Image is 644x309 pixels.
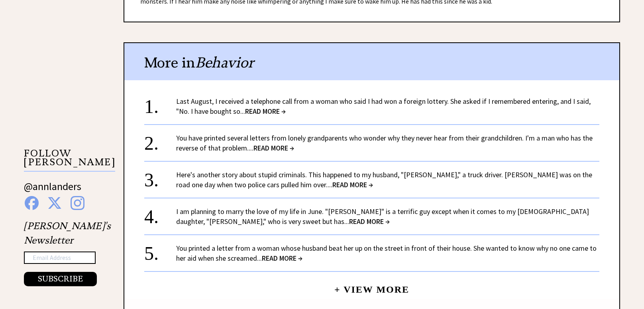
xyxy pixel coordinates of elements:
img: facebook%20blue.png [25,196,39,210]
div: 3. [144,170,176,184]
button: SUBSCRIBE [24,272,97,286]
div: 5. [144,243,176,258]
a: You printed a letter from a woman whose husband beat her up on the street in front of their house... [176,244,597,263]
p: FOLLOW [PERSON_NAME] [24,149,115,172]
a: You have printed several letters from lonely grandparents who wonder why they never hear from the... [176,133,593,153]
div: 1. [144,96,176,111]
a: Last August, I received a telephone call from a woman who said I had won a foreign lottery. She a... [176,97,591,116]
div: [PERSON_NAME]'s Newsletter [24,219,111,287]
span: Behavior [195,53,254,71]
a: + View More [334,277,409,295]
a: I am planning to marry the love of my life in June. "[PERSON_NAME]" is a terrific guy except when... [176,207,589,226]
img: instagram%20blue.png [71,196,84,210]
a: @annlanders [24,180,81,201]
div: More in [124,43,619,80]
span: READ MORE → [262,254,302,263]
a: Here's another story about stupid criminals. This happened to my husband, "[PERSON_NAME]," a truc... [176,170,592,189]
div: 2. [144,133,176,148]
span: READ MORE → [253,143,294,153]
div: 4. [144,206,176,221]
span: READ MORE → [245,107,286,116]
span: READ MORE → [349,217,390,226]
span: READ MORE → [332,180,373,189]
img: x%20blue.png [47,196,62,210]
input: Email Address [24,252,96,264]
